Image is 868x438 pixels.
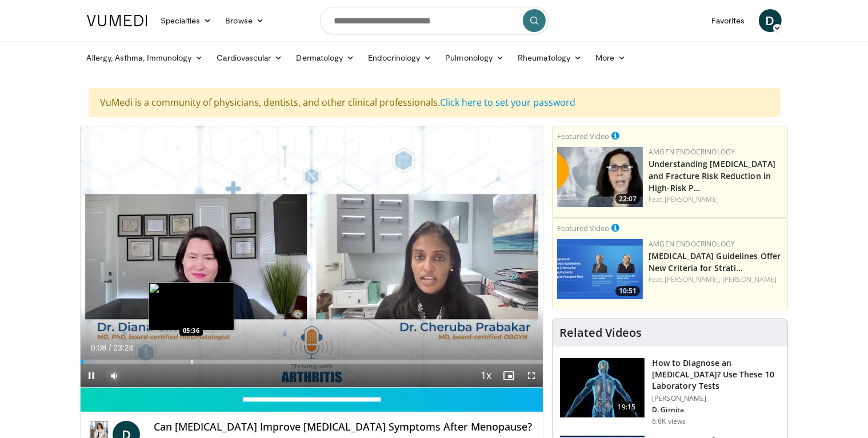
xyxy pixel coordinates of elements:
a: Allergy, Asthma, Immunology [80,46,210,69]
a: Dermatology [290,46,362,69]
div: Feat. [649,194,783,205]
img: image.jpeg [149,282,234,331]
p: D. Girnita [652,405,781,415]
img: VuMedi Logo [87,15,147,26]
h3: How to Diagnose an [MEDICAL_DATA]? Use These 10 Laboratory Tests [652,357,781,392]
a: 10:51 [557,239,643,299]
a: Click here to set your password [441,96,576,109]
a: Specialties [154,9,219,32]
a: [MEDICAL_DATA] Guidelines Offer New Criteria for Strati… [649,250,781,273]
a: [PERSON_NAME] [665,194,719,204]
span: 0:08 [91,343,106,352]
button: Enable picture-in-picture mode [497,364,520,387]
button: Fullscreen [520,364,543,387]
button: Pause [81,364,103,387]
img: 7b525459-078d-43af-84f9-5c25155c8fbb.png.150x105_q85_crop-smart_upscale.jpg [557,239,643,299]
a: Endocrinology [361,46,438,69]
small: Featured Video [557,223,609,233]
a: Pulmonology [438,46,511,69]
a: Amgen Endocrinology [649,147,735,157]
a: More [589,46,633,69]
a: [PERSON_NAME], [665,274,721,284]
video-js: Video Player [81,126,543,388]
a: Browse [218,9,271,32]
a: Cardiovascular [210,46,289,69]
div: VuMedi is a community of physicians, dentists, and other clinical professionals. [89,88,780,117]
a: Favorites [705,9,752,32]
span: / [109,343,111,352]
small: Featured Video [557,131,609,141]
div: Progress Bar [81,360,543,364]
div: Feat. [649,274,783,285]
a: [PERSON_NAME] [722,274,777,284]
h4: Related Videos [559,326,642,340]
span: 22:07 [615,194,640,204]
span: 19:15 [613,401,641,413]
span: 23:24 [113,343,133,352]
p: [PERSON_NAME] [652,394,781,403]
button: Playback Rate [474,364,497,387]
a: D [759,9,782,32]
p: 6.6K views [652,417,686,426]
img: 94354a42-e356-4408-ae03-74466ea68b7a.150x105_q85_crop-smart_upscale.jpg [560,358,645,417]
input: Search topics, interventions [320,7,549,34]
span: 10:51 [615,286,640,296]
h4: Can [MEDICAL_DATA] Improve [MEDICAL_DATA] Symptoms After Menopause? [154,421,534,433]
a: Amgen Endocrinology [649,239,735,249]
a: Rheumatology [511,46,589,69]
img: c9a25db3-4db0-49e1-a46f-17b5c91d58a1.png.150x105_q85_crop-smart_upscale.png [557,147,643,207]
a: 22:07 [557,147,643,207]
a: Understanding [MEDICAL_DATA] and Fracture Risk Reduction in High-Risk P… [649,158,775,193]
button: Mute [103,364,126,387]
a: 19:15 How to Diagnose an [MEDICAL_DATA]? Use These 10 Laboratory Tests [PERSON_NAME] D. Girnita 6... [559,357,781,426]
